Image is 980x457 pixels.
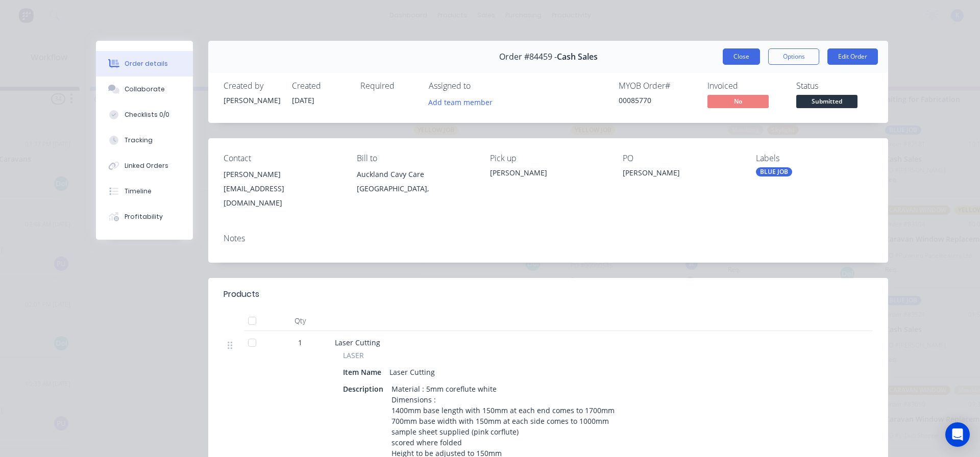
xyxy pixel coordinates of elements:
div: [PERSON_NAME][EMAIL_ADDRESS][DOMAIN_NAME] [224,167,340,210]
button: Timeline [96,179,193,204]
div: Timeline [125,187,152,196]
div: Status [796,81,873,91]
div: Collaborate [125,85,165,94]
div: Pick up [490,154,607,163]
span: Cash Sales [557,52,598,62]
span: Order #84459 - [499,52,557,62]
div: Item Name [343,365,385,379]
button: Linked Orders [96,153,193,179]
div: Assigned to [429,81,531,91]
div: Tracking [125,136,153,145]
span: Laser Cutting [335,338,380,347]
div: Qty [269,311,331,331]
span: No [707,95,769,108]
button: Tracking [96,128,193,153]
div: BLUE JOB [756,167,792,176]
div: Contact [224,154,340,163]
div: Linked Orders [125,161,168,170]
div: [EMAIL_ADDRESS][DOMAIN_NAME] [224,182,340,210]
div: Open Intercom Messenger [945,422,970,447]
div: Checklists 0/0 [125,110,169,119]
div: Description [343,382,387,396]
button: Checklists 0/0 [96,102,193,128]
button: Add team member [429,95,498,109]
button: Submitted [796,95,857,110]
div: Bill to [357,154,474,163]
div: MYOB Order # [619,81,695,91]
button: Order details [96,51,193,77]
button: Close [723,48,760,65]
button: Add team member [423,95,498,109]
div: [PERSON_NAME] [224,167,340,182]
div: [GEOGRAPHIC_DATA], [357,182,474,196]
div: Order details [125,59,168,68]
span: 1 [298,337,302,348]
div: Invoiced [707,81,784,91]
div: PO [623,154,740,163]
span: [DATE] [292,95,314,105]
div: Created by [224,81,280,91]
span: Submitted [796,95,857,108]
button: Profitability [96,204,193,230]
div: Labels [756,154,873,163]
div: Auckland Cavy Care [357,167,474,182]
div: 00085770 [619,95,695,106]
div: Notes [224,234,873,243]
div: Products [224,288,259,300]
button: Options [768,48,819,65]
span: LASER [343,350,364,361]
div: [PERSON_NAME] [490,167,607,178]
button: Collaborate [96,77,193,102]
button: Edit Order [827,48,878,65]
div: Created [292,81,348,91]
div: Profitability [125,212,163,221]
div: [PERSON_NAME] [224,95,280,106]
div: [PERSON_NAME] [623,167,740,182]
div: Laser Cutting [385,365,439,379]
div: Auckland Cavy Care[GEOGRAPHIC_DATA], [357,167,474,200]
div: Required [360,81,416,91]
